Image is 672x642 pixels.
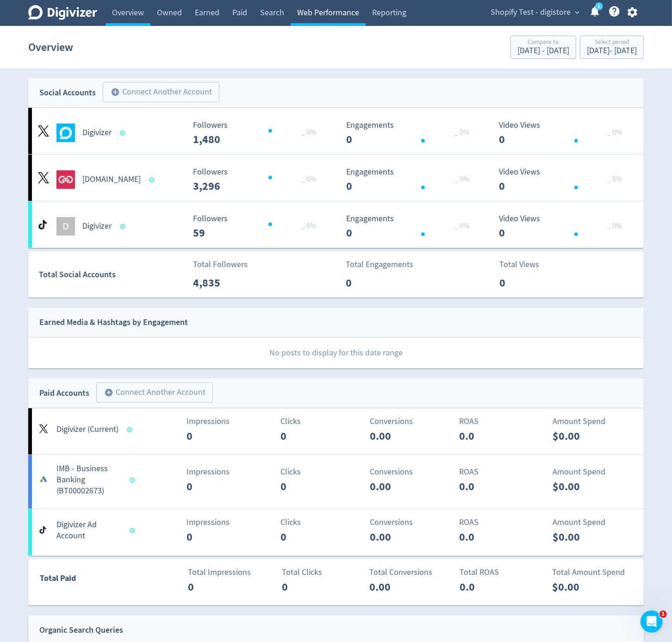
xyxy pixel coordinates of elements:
[552,566,636,579] p: Total Amount Spend
[39,623,123,637] div: Organic Search Queries
[460,579,513,595] p: 0.0
[454,128,469,137] span: _ 0%
[499,274,553,291] p: 0
[187,415,270,428] p: Impressions
[346,274,399,291] p: 0
[28,455,644,509] a: IMB - Business Banking (BT00002673)Impressions0Clicks0Conversions0.00ROAS0.0Amount Spend$0.00
[580,36,644,59] button: Select period[DATE]- [DATE]
[459,516,543,529] p: ROAS
[130,528,138,533] span: Data last synced: 7 Sep 2025, 7:01pm (AEST)
[120,224,128,229] span: Data last synced: 8 Sep 2025, 5:01am (AEST)
[280,466,364,478] p: Clicks
[510,36,576,59] button: Compare to[DATE] - [DATE]
[39,268,187,281] div: Total Social Accounts
[491,5,571,20] span: Shopify Test - digistore
[28,155,644,201] a: goto.game undefined[DOMAIN_NAME] Followers --- Followers 3,296 _ 0% Engagements 0 Engagements 0 _...
[302,175,317,184] span: _ 0%
[370,579,423,595] p: 0.00
[459,466,543,478] p: ROAS
[82,127,112,138] h5: Digivizer
[495,214,634,239] svg: Video Views 0
[460,566,543,579] p: Total ROAS
[193,274,246,291] p: 4,835
[370,529,423,545] p: 0.00
[280,428,334,444] p: 0
[187,478,240,495] p: 0
[189,121,328,145] svg: Followers ---
[280,415,364,428] p: Clicks
[104,388,113,397] span: add_circle
[370,415,454,428] p: Conversions
[96,83,219,102] a: Connect Another Account
[56,217,75,236] div: D
[553,415,637,428] p: Amount Spend
[120,131,128,136] span: Data last synced: 7 Sep 2025, 12:02pm (AEST)
[487,5,582,20] button: Shopify Test - digistore
[370,566,454,579] p: Total Conversions
[587,47,637,55] div: [DATE] - [DATE]
[96,382,213,403] button: Connect Another Account
[370,516,454,529] p: Conversions
[370,478,423,495] p: 0.00
[517,47,569,55] div: [DATE] - [DATE]
[39,86,96,100] div: Social Accounts
[553,428,606,444] p: $0.00
[189,168,328,192] svg: Followers ---
[370,428,423,444] p: 0.00
[280,529,334,545] p: 0
[342,168,480,192] svg: Engagements 0
[188,566,272,579] p: Total Impressions
[553,529,606,545] p: $0.00
[130,478,138,483] span: Data last synced: 7 Sep 2025, 6:01pm (AEST)
[127,427,135,432] span: Data last synced: 8 Sep 2025, 6:01am (AEST)
[598,3,600,10] text: 5
[280,478,334,495] p: 0
[103,82,219,102] button: Connect Another Account
[28,108,644,154] a: Digivizer undefinedDigivizer Followers --- Followers 1,480 _ 0% Engagements 0 Engagements 0 _ 0% ...
[459,415,543,428] p: ROAS
[56,463,121,497] h5: IMB - Business Banking (BT00002673)
[28,32,73,62] h1: Overview
[346,258,413,271] p: Total Engagements
[552,579,605,595] p: $0.00
[187,529,240,545] p: 0
[595,2,603,10] a: 5
[454,221,469,231] span: _ 0%
[193,258,248,271] p: Total Followers
[608,175,622,184] span: _ 0%
[454,175,469,184] span: _ 0%
[82,221,112,232] h5: Digivizer
[495,121,634,145] svg: Video Views 0
[370,466,454,478] p: Conversions
[82,174,141,185] h5: [DOMAIN_NAME]
[573,8,581,17] span: expand_more
[553,466,637,478] p: Amount Spend
[149,177,157,182] span: Data last synced: 7 Sep 2025, 11:02pm (AEST)
[608,128,622,137] span: _ 0%
[29,572,131,589] div: Total Paid
[89,384,213,403] a: Connect Another Account
[302,221,317,231] span: _ 0%
[188,579,241,595] p: 0
[587,39,637,47] div: Select period
[459,428,512,444] p: 0.0
[56,124,75,142] img: Digivizer undefined
[459,478,512,495] p: 0.0
[282,566,366,579] p: Total Clicks
[608,221,622,231] span: _ 0%
[29,337,644,368] p: No posts to display for this date range
[187,428,240,444] p: 0
[39,316,188,329] div: Earned Media & Hashtags by Engagement
[459,529,512,545] p: 0.0
[517,39,569,47] div: Compare to
[28,201,644,248] a: DDigivizer Followers --- _ 0% Followers 59 Engagements 0 Engagements 0 _ 0% Video Views 0 Video V...
[189,214,328,239] svg: Followers ---
[187,516,270,529] p: Impressions
[28,509,644,555] a: Digivizer Ad AccountImpressions0Clicks0Conversions0.00ROAS0.0Amount Spend$0.00
[56,519,121,542] h5: Digivizer Ad Account
[302,128,317,137] span: _ 0%
[641,611,663,633] iframe: Intercom live chat
[280,516,364,529] p: Clicks
[342,214,480,239] svg: Engagements 0
[39,386,89,400] div: Paid Accounts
